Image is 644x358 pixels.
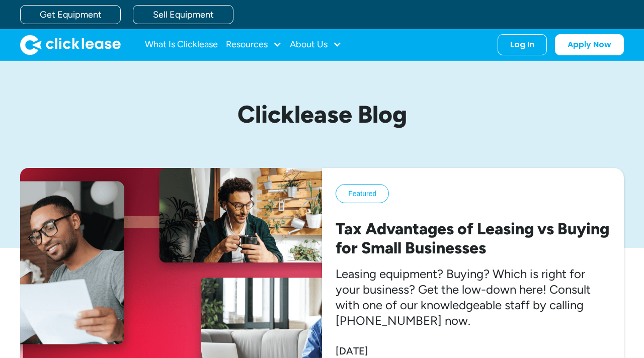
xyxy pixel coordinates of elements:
[336,266,610,329] p: Leasing equipment? Buying? Which is right for your business? Get the low-down here! Consult with ...
[226,35,282,55] div: Resources
[20,35,121,55] a: home
[336,344,368,357] div: [DATE]
[555,34,624,55] a: Apply Now
[348,189,376,199] div: Featured
[133,5,233,24] a: Sell Equipment
[20,5,121,24] a: Get Equipment
[86,101,558,128] h1: Clicklease Blog
[290,35,342,55] div: About Us
[510,40,534,50] div: Log In
[336,219,610,258] h2: Tax Advantages of Leasing vs Buying for Small Businesses
[145,35,218,55] a: What Is Clicklease
[20,35,121,55] img: Clicklease logo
